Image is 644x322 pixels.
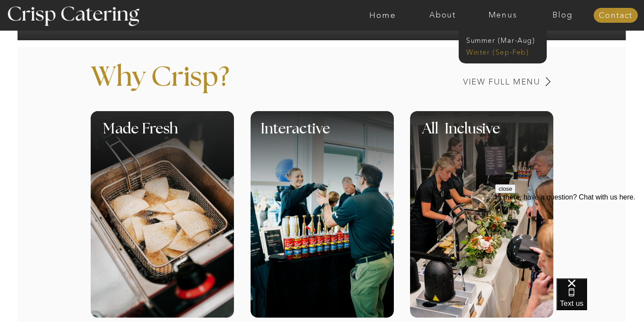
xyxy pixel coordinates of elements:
a: Contact [594,11,638,20]
iframe: podium webchat widget prompt [495,184,644,289]
iframe: podium webchat widget bubble [556,278,644,322]
h1: All Inclusive [422,122,580,148]
a: About [413,11,473,20]
h1: Made Fresh [103,122,265,148]
p: Why Crisp? [91,64,326,104]
a: Menus [473,11,533,20]
h1: Interactive [261,122,448,148]
a: Summer (Mar-Aug) [466,35,545,44]
a: Home [353,11,413,20]
a: Winter (Sep-Feb) [466,47,538,56]
a: Blog [533,11,593,20]
a: View Full Menu [402,78,541,86]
